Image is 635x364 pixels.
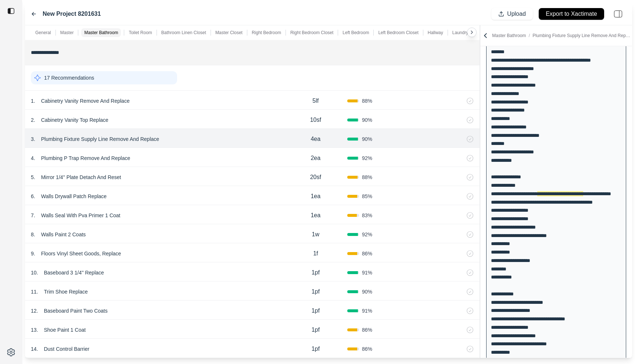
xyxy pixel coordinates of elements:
[312,345,320,353] p: 1pf
[342,30,369,36] p: Left Bedroom
[378,30,418,36] p: Left Bedroom Closet
[31,326,38,334] p: 13 .
[31,193,35,200] p: 6 .
[31,307,38,314] p: 12 .
[362,174,372,181] span: 88 %
[362,193,372,200] span: 85 %
[129,30,152,36] p: Toilet Room
[362,307,372,314] span: 91 %
[507,10,526,18] p: Upload
[38,134,162,144] p: Plumbing Fixture Supply Line Remove And Replace
[311,192,320,201] p: 1ea
[38,96,133,106] p: Cabinetry Vanity Remove And Replace
[362,269,372,276] span: 91 %
[362,288,372,295] span: 90 %
[362,250,372,257] span: 86 %
[311,135,320,143] p: 4ea
[43,10,101,18] label: New Project 8201631
[362,135,372,143] span: 90 %
[310,173,321,182] p: 20sf
[532,33,634,38] span: Plumbing Fixture Supply Line Remove And Replace
[362,326,372,334] span: 86 %
[38,248,124,259] p: Floors Vinyl Sheet Goods, Replace
[41,344,92,354] p: Dust Control Barrier
[610,6,626,22] img: right-panel.svg
[311,154,320,163] p: 2ea
[312,97,319,105] p: 5lf
[492,33,631,39] p: Master Bathroom
[362,231,372,238] span: 92 %
[452,30,468,36] p: Laundry
[41,287,90,297] p: Trim Shoe Replace
[362,154,372,162] span: 92 %
[526,33,532,38] span: /
[428,30,443,36] p: Hallway
[31,288,38,295] p: 11 .
[546,10,597,18] p: Export to Xactimate
[41,306,110,316] p: Baseboard Paint Two Coats
[38,172,124,182] p: Mirror 1/4'' Plate Detach And Reset
[312,230,319,239] p: 1w
[312,287,320,296] p: 1pf
[41,325,89,335] p: Shoe Paint 1 Coat
[38,191,110,201] p: Walls Drywall Patch Replace
[7,7,15,15] img: toggle sidebar
[35,30,51,36] p: General
[312,306,320,315] p: 1pf
[38,210,123,221] p: Walls Seal With Pva Primer 1 Coat
[41,267,107,278] p: Baseboard 3 1/4'' Replace
[310,116,321,124] p: 10sf
[161,30,206,36] p: Bathroom Linen Closet
[290,30,333,36] p: Right Bedroom Closet
[44,74,94,81] p: 17 Recommendations
[38,115,111,125] p: Cabinetry Vanity Top Replace
[312,268,320,277] p: 1pf
[31,345,38,353] p: 14 .
[31,135,35,143] p: 3 .
[312,325,320,334] p: 1pf
[539,8,604,20] button: Export to Xactimate
[31,231,35,238] p: 8 .
[362,116,372,124] span: 90 %
[311,211,320,220] p: 1ea
[31,154,35,162] p: 4 .
[313,249,318,258] p: 1f
[31,250,35,257] p: 9 .
[362,97,372,105] span: 88 %
[38,229,89,240] p: Walls Paint 2 Coats
[252,30,281,36] p: Right Bedroom
[31,212,35,219] p: 7 .
[31,174,35,181] p: 5 .
[491,8,533,20] button: Upload
[60,30,74,36] p: Master
[362,345,372,353] span: 86 %
[362,212,372,219] span: 83 %
[31,97,35,105] p: 1 .
[31,116,35,124] p: 2 .
[38,153,133,163] p: Plumbing P Trap Remove And Replace
[84,30,118,36] p: Master Bathroom
[215,30,243,36] p: Master Closet
[31,269,38,276] p: 10 .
